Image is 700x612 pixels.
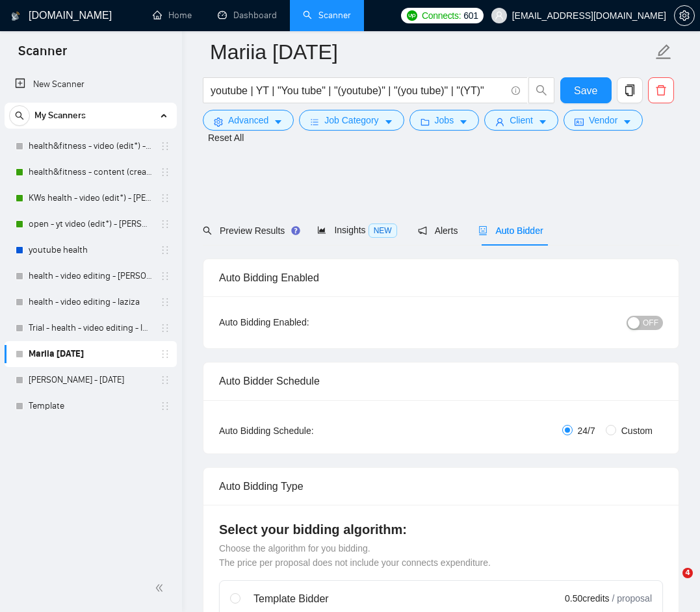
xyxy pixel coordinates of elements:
[512,86,520,95] span: info-circle
[564,110,643,131] button: idcardVendorcaret-down
[29,263,152,289] a: health - video editing - [PERSON_NAME]
[565,591,609,606] span: 0.50 credits
[5,103,177,419] li: My Scanners
[34,103,86,129] span: My Scanners
[29,133,152,159] a: health&fitness - video (edit*) - laziza
[160,401,170,411] span: holder
[303,10,351,21] a: searchScanner
[210,36,653,68] input: Scanner name...
[160,219,170,229] span: holder
[153,10,192,21] a: homeHome
[409,110,480,131] button: folderJobscaret-down
[573,424,601,438] span: 24/7
[418,226,427,235] span: notification
[160,271,170,281] span: holder
[317,225,396,235] span: Insights
[560,77,612,103] button: Save
[203,226,212,235] span: search
[29,289,152,315] a: health - video editing - laziza
[495,11,504,20] span: user
[459,117,468,127] span: caret-down
[219,363,663,400] div: Auto Bidder Schedule
[29,159,152,185] a: health&fitness - content (creat*) - [PERSON_NAME]
[219,520,663,539] h4: Select your bidding algorithm:
[674,10,695,21] a: setting
[11,6,20,27] img: logo
[29,367,152,393] a: [PERSON_NAME] - [DATE]
[219,468,663,505] div: Auto Bidding Type
[575,117,584,127] span: idcard
[160,297,170,307] span: holder
[203,225,296,236] span: Preview Results
[211,83,506,99] input: Search Freelance Jobs...
[317,225,326,235] span: area-chart
[160,323,170,333] span: holder
[29,315,152,341] a: Trial - health - video editing - laziza
[160,141,170,151] span: holder
[29,185,152,211] a: KWs health - video (edit*) - [PERSON_NAME]
[643,316,658,330] span: OFF
[478,225,543,236] span: Auto Bidder
[5,71,177,97] li: New Scanner
[290,225,302,236] div: Tooltip anchor
[155,581,168,594] span: double-left
[160,167,170,177] span: holder
[674,5,695,26] button: setting
[384,117,393,127] span: caret-down
[682,568,693,578] span: 4
[208,131,244,145] a: Reset All
[219,315,367,329] div: Auto Bidding Enabled:
[203,110,294,131] button: settingAdvancedcaret-down
[219,543,491,568] span: Choose the algorithm for you bidding. The price per proposal does not include your connects expen...
[616,424,658,438] span: Custom
[299,110,404,131] button: barsJob Categorycaret-down
[528,77,554,103] button: search
[407,10,417,21] img: upwork-logo.png
[589,113,617,127] span: Vendor
[160,245,170,255] span: holder
[421,117,430,127] span: folder
[160,349,170,359] span: holder
[435,113,454,127] span: Jobs
[617,77,643,103] button: copy
[623,117,632,127] span: caret-down
[214,117,223,127] span: setting
[9,105,30,126] button: search
[574,83,597,99] span: Save
[529,84,554,96] span: search
[8,42,77,69] span: Scanner
[612,592,652,605] span: / proposal
[478,226,487,235] span: robot
[219,424,367,438] div: Auto Bidding Schedule:
[15,71,166,97] a: New Scanner
[160,193,170,203] span: holder
[274,117,283,127] span: caret-down
[29,237,152,263] a: youtube health
[655,44,672,60] span: edit
[253,591,555,607] div: Template Bidder
[218,10,277,21] a: dashboardDashboard
[228,113,268,127] span: Advanced
[538,117,547,127] span: caret-down
[369,223,397,238] span: NEW
[418,225,458,236] span: Alerts
[510,113,533,127] span: Client
[649,84,673,96] span: delete
[29,393,152,419] a: Template
[648,77,674,103] button: delete
[617,84,642,96] span: copy
[422,8,461,23] span: Connects:
[463,8,478,23] span: 601
[29,211,152,237] a: open - yt video (edit*) - [PERSON_NAME]
[484,110,558,131] button: userClientcaret-down
[495,117,504,127] span: user
[10,111,29,120] span: search
[324,113,378,127] span: Job Category
[310,117,319,127] span: bars
[675,10,694,21] span: setting
[656,568,687,599] iframe: Intercom live chat
[160,375,170,385] span: holder
[219,259,663,296] div: Auto Bidding Enabled
[29,341,152,367] a: Mariia [DATE]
